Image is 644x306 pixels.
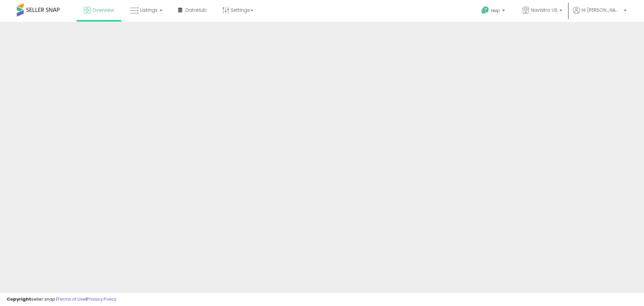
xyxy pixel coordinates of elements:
[92,7,114,13] span: Overview
[57,296,86,302] a: Terms of Use
[582,7,622,13] span: Hi [PERSON_NAME]
[7,296,31,302] strong: Copyright
[531,7,557,13] span: Navistro US
[573,7,627,22] a: Hi [PERSON_NAME]
[185,7,207,13] span: DataHub
[476,1,512,22] a: Help
[7,296,116,303] div: seller snap | |
[491,8,500,13] span: Help
[481,6,489,14] i: Get Help
[140,7,158,13] span: Listings
[87,296,116,302] a: Privacy Policy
